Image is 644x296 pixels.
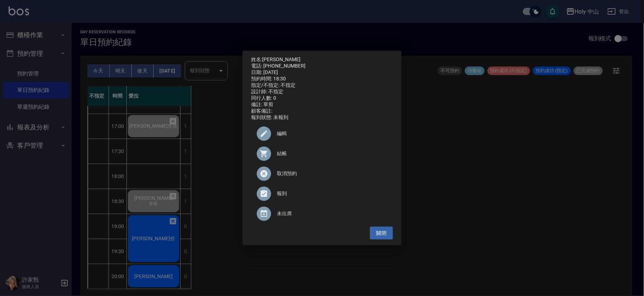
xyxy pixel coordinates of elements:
[251,114,393,121] div: 報到狀態: 未報到
[251,56,393,63] p: 姓名:
[251,144,393,164] a: 結帳
[277,150,387,157] span: 結帳
[251,184,393,204] div: 報到
[251,63,393,69] div: 電話: [PHONE_NUMBER]
[251,89,393,95] div: 設計師: 不指定
[251,204,393,224] div: 未出席
[251,108,393,114] div: 顧客備註:
[251,164,393,184] div: 取消預約
[251,102,393,108] div: 備註: 單剪
[277,170,387,177] span: 取消預約
[251,82,393,89] div: 指定/不指定: 不指定
[251,124,393,144] div: 編輯
[262,56,301,62] a: [PERSON_NAME]
[370,227,393,240] button: 關閉
[277,130,387,137] span: 編輯
[251,76,393,82] div: 預約時間: 18:30
[251,95,393,102] div: 同行人數: 0
[251,69,393,76] div: 日期: [DATE]
[277,210,387,217] span: 未出席
[277,190,387,197] span: 報到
